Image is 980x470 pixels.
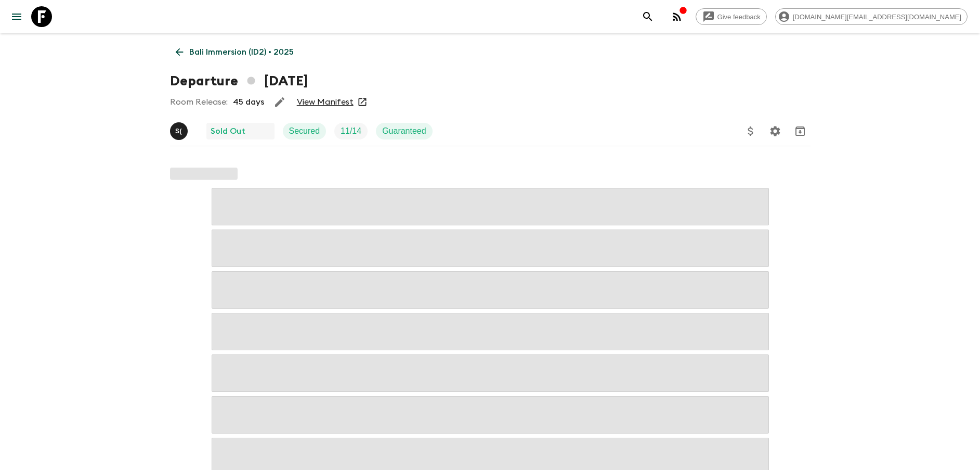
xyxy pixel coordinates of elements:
[765,121,786,142] button: Settings
[787,13,967,21] span: [DOMAIN_NAME][EMAIL_ADDRESS][DOMAIN_NAME]
[297,97,354,107] a: View Manifest
[637,6,658,27] button: search adventures
[170,122,190,140] button: S(
[790,121,811,142] button: Archive (Completed, Cancelled or Unsynced Departures only)
[334,123,368,139] div: Trip Fill
[382,125,426,137] p: Guaranteed
[6,6,27,27] button: menu
[775,8,968,25] div: [DOMAIN_NAME][EMAIL_ADDRESS][DOMAIN_NAME]
[233,96,264,108] p: 45 days
[170,42,299,62] a: Bali Immersion (ID2) • 2025
[189,46,294,58] p: Bali Immersion (ID2) • 2025
[696,8,767,25] a: Give feedback
[341,125,361,137] p: 11 / 14
[740,121,761,142] button: Update Price, Early Bird Discount and Costs
[175,127,182,135] p: S (
[170,96,228,108] p: Room Release:
[170,125,190,134] span: Shandy (Putu) Sandhi Astra Juniawan
[211,125,245,137] p: Sold Out
[170,71,308,92] h1: Departure [DATE]
[283,123,326,139] div: Secured
[712,13,766,21] span: Give feedback
[289,125,320,137] p: Secured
